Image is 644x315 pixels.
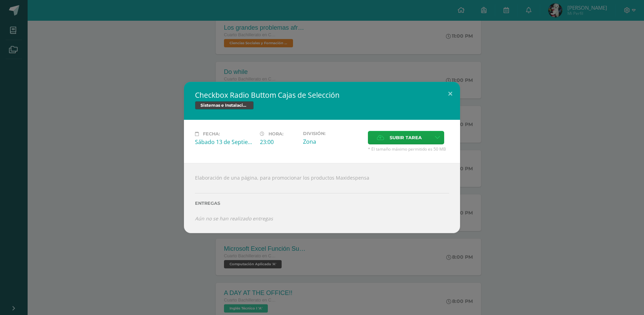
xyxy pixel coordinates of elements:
[195,138,254,146] div: Sábado 13 de Septiembre
[269,131,283,136] span: Hora:
[195,101,254,109] span: Sistemas e Instalación de Software
[203,131,220,136] span: Fecha:
[390,131,422,144] span: Subir tarea
[260,138,297,146] div: 23:00
[303,131,362,136] label: División:
[184,163,460,233] div: Elaboración de una página, para promocionar los productos Maxidespensa
[195,201,449,206] label: Entregas
[440,82,460,105] button: Close (Esc)
[195,90,449,100] h2: Checkbox Radio Buttom Cajas de Selección
[303,138,362,145] div: Zona
[368,146,449,152] span: * El tamaño máximo permitido es 50 MB
[195,215,273,222] i: Aún no se han realizado entregas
